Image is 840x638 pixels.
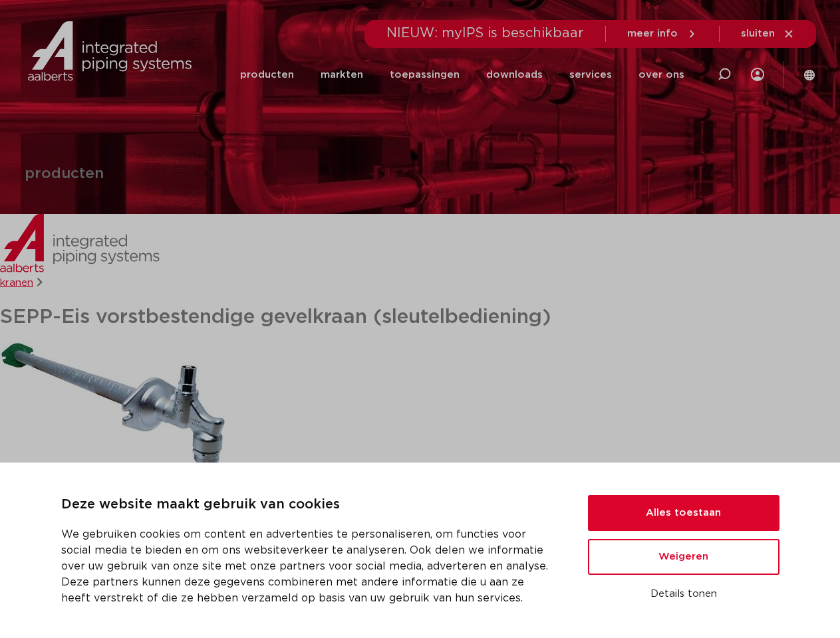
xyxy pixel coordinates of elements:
[61,526,556,606] p: We gebruiken cookies om content en advertenties te personaliseren, om functies voor social media ...
[627,28,698,40] a: meer info
[638,49,684,100] a: over ons
[61,494,556,516] p: Deze website maakt gebruik van cookies
[386,27,584,40] span: NIEUW: myIPS is beschikbaar
[25,167,104,182] h1: producten
[321,49,363,100] a: markten
[588,583,779,605] button: Details tonen
[751,60,764,89] div: my IPS
[240,49,684,100] nav: Menu
[741,29,775,39] span: sluiten
[741,28,795,40] a: sluiten
[240,49,294,100] a: producten
[588,539,779,575] button: Weigeren
[588,495,779,531] button: Alles toestaan
[627,29,678,39] span: meer info
[390,49,460,100] a: toepassingen
[569,49,612,100] a: services
[486,49,543,100] a: downloads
